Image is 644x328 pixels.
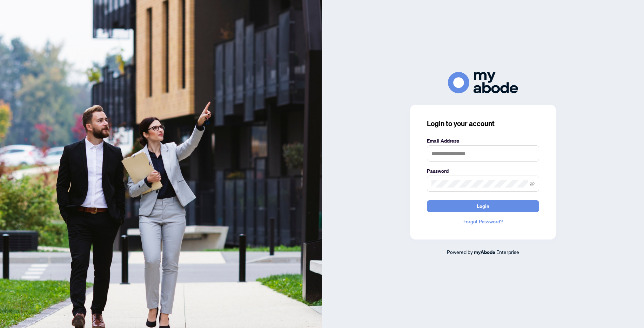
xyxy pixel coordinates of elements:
label: Email Address [427,137,539,145]
label: Password [427,167,539,175]
img: ma-logo [448,72,518,93]
span: eye-invisible [530,181,535,186]
a: myAbode [474,248,495,256]
h3: Login to your account [427,119,539,129]
span: Enterprise [496,249,519,255]
a: Forgot Password? [427,218,539,225]
button: Login [427,200,539,212]
span: Powered by [447,249,473,255]
span: Login [477,201,489,212]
